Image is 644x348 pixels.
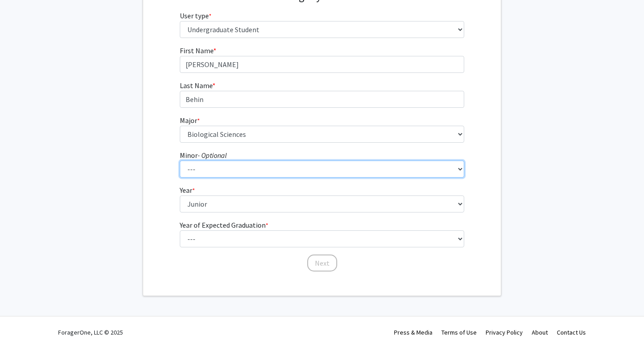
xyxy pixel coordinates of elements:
label: Minor [180,150,227,161]
a: Press & Media [394,328,432,336]
a: About [532,328,548,336]
label: Major [180,115,200,126]
iframe: Chat [7,308,38,341]
a: Privacy Policy [486,328,523,336]
div: ForagerOne, LLC © 2025 [58,317,123,348]
span: Last Name [180,81,212,90]
label: Year of Expected Graduation [180,220,268,230]
a: Contact Us [557,328,586,336]
i: - Optional [198,151,227,160]
button: Next [307,255,337,272]
span: First Name [180,46,213,55]
label: Year [180,185,195,195]
label: User type [180,10,212,21]
a: Terms of Use [441,328,477,336]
